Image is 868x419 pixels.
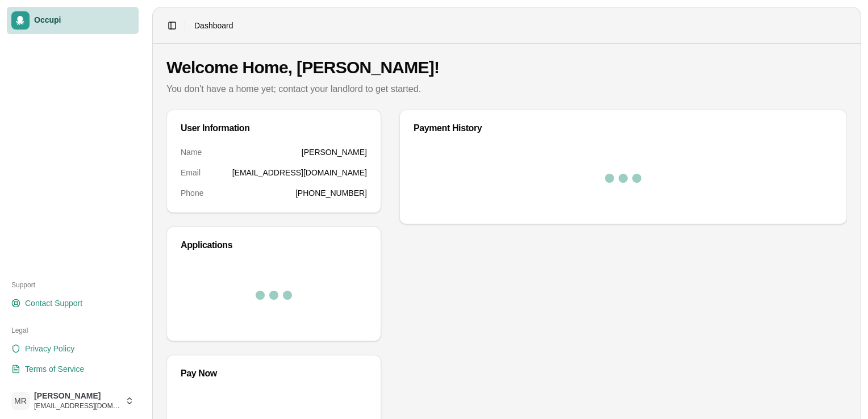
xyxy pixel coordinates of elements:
div: Pay Now [181,369,367,378]
a: Contact Support [7,294,139,312]
dd: [PERSON_NAME] [302,146,367,158]
span: [EMAIL_ADDRESS][DOMAIN_NAME] [34,401,120,410]
dt: Name [181,146,202,158]
span: Occupi [34,15,134,26]
nav: breadcrumb [194,20,233,31]
span: Contact Support [25,298,82,309]
div: User Information [181,124,367,133]
a: Privacy Policy [7,340,139,358]
p: You don't have a home yet; contact your landlord to get started. [166,82,847,96]
dd: [EMAIL_ADDRESS][DOMAIN_NAME] [232,167,367,178]
a: Occupi [7,7,139,34]
dt: Email [181,167,201,178]
div: Payment History [414,124,833,133]
span: [PERSON_NAME] [34,391,120,401]
dt: Phone [181,187,203,199]
h1: Welcome Home, [PERSON_NAME]! [166,57,847,78]
dd: [PHONE_NUMBER] [295,187,367,199]
a: Terms of Service [7,360,139,378]
span: Privacy Policy [25,343,74,354]
div: Legal [7,321,139,340]
div: Support [7,276,139,294]
span: Dashboard [194,20,233,31]
div: Applications [181,241,367,250]
button: MR[PERSON_NAME][EMAIL_ADDRESS][DOMAIN_NAME] [7,387,139,414]
span: MR [11,392,30,410]
span: Terms of Service [25,363,84,375]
